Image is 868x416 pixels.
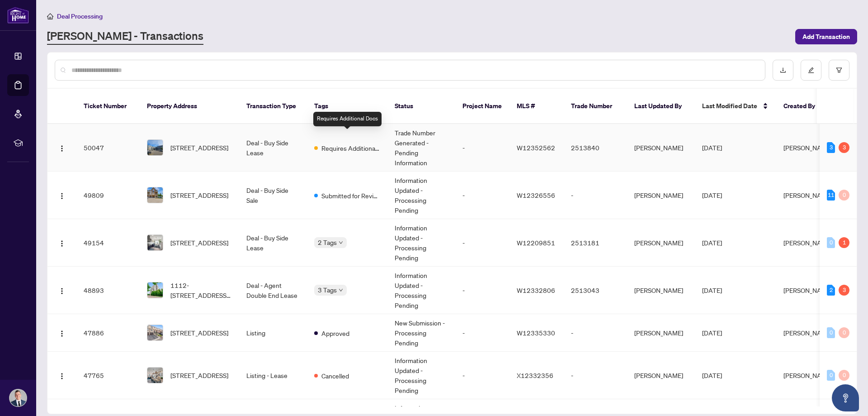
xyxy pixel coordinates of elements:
span: edit [808,67,814,73]
th: MLS # [509,89,564,124]
td: Information Updated - Processing Pending [387,267,455,314]
img: Logo [58,240,66,247]
span: filter [836,67,842,73]
button: Open asap [832,384,859,411]
td: [PERSON_NAME] [627,314,695,352]
button: Logo [55,368,69,383]
span: W12326556 [517,191,555,199]
img: Logo [58,192,66,200]
td: Information Updated - Processing Pending [387,352,455,399]
td: - [564,172,627,219]
a: [PERSON_NAME] - Transactions [47,29,203,45]
td: - [455,267,509,314]
span: Last Modified Date [702,101,757,111]
button: Logo [55,188,69,202]
div: 0 [827,327,835,338]
td: New Submission - Processing Pending [387,314,455,352]
div: Requires Additional Docs [313,112,382,126]
td: - [455,172,509,219]
th: Status [387,89,455,124]
img: Profile Icon [9,389,27,406]
span: W12209851 [517,239,555,247]
button: Logo [55,140,69,155]
span: 1112-[STREET_ADDRESS][PERSON_NAME] [170,280,232,300]
div: 0 [839,190,849,201]
span: [DATE] [702,191,722,199]
th: Last Updated By [627,89,695,124]
td: 47765 [76,352,140,399]
td: Information Updated - Processing Pending [387,172,455,219]
td: 48893 [76,267,140,314]
span: [DATE] [702,143,722,152]
div: 0 [827,370,835,381]
th: Ticket Number [76,89,140,124]
th: Project Name [455,89,509,124]
img: thumbnail-img [147,187,163,203]
td: 2513043 [564,267,627,314]
span: 3 Tags [318,285,337,295]
span: [PERSON_NAME] [783,239,832,247]
th: Property Address [140,89,239,124]
span: W12352562 [517,143,555,152]
img: Logo [58,373,66,380]
span: [PERSON_NAME] [783,286,832,294]
td: 2513840 [564,124,627,172]
td: - [564,314,627,352]
img: thumbnail-img [147,368,163,383]
div: 2 [827,285,835,296]
img: thumbnail-img [147,325,163,340]
td: Deal - Agent Double End Lease [239,267,307,314]
td: 2513181 [564,219,627,267]
span: [DATE] [702,239,722,247]
span: Deal Processing [57,12,103,20]
td: 49154 [76,219,140,267]
span: down [339,288,343,292]
td: - [564,352,627,399]
td: Listing - Lease [239,352,307,399]
td: Deal - Buy Side Lease [239,124,307,172]
img: Logo [58,145,66,152]
div: 11 [827,190,835,201]
div: 3 [839,285,849,296]
span: [STREET_ADDRESS] [170,190,228,200]
span: [STREET_ADDRESS] [170,143,228,153]
span: [PERSON_NAME] [783,143,832,152]
span: Add Transaction [802,29,850,44]
th: Created By [776,89,830,124]
span: home [47,13,53,19]
button: filter [829,60,849,81]
td: Information Updated - Processing Pending [387,219,455,267]
td: [PERSON_NAME] [627,267,695,314]
th: Last Modified Date [695,89,776,124]
span: W12335330 [517,329,555,337]
button: Logo [55,325,69,340]
img: thumbnail-img [147,282,163,298]
span: Requires Additional Docs [321,143,380,153]
th: Transaction Type [239,89,307,124]
span: [STREET_ADDRESS] [170,238,228,248]
div: 1 [839,237,849,248]
img: thumbnail-img [147,235,163,250]
button: Add Transaction [795,29,857,44]
span: [PERSON_NAME] [783,191,832,199]
td: Trade Number Generated - Pending Information [387,124,455,172]
span: [DATE] [702,329,722,337]
img: logo [7,7,29,24]
span: [PERSON_NAME] [783,329,832,337]
div: 0 [839,327,849,338]
th: Trade Number [564,89,627,124]
td: [PERSON_NAME] [627,352,695,399]
button: edit [801,60,821,81]
img: Logo [58,287,66,295]
td: Deal - Buy Side Sale [239,172,307,219]
td: 50047 [76,124,140,172]
img: thumbnail-img [147,140,163,155]
img: Logo [58,330,66,337]
th: Tags [307,89,387,124]
div: 3 [839,142,849,153]
button: download [773,60,793,81]
span: [STREET_ADDRESS] [170,370,228,380]
td: [PERSON_NAME] [627,219,695,267]
td: 49809 [76,172,140,219]
td: - [455,219,509,267]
